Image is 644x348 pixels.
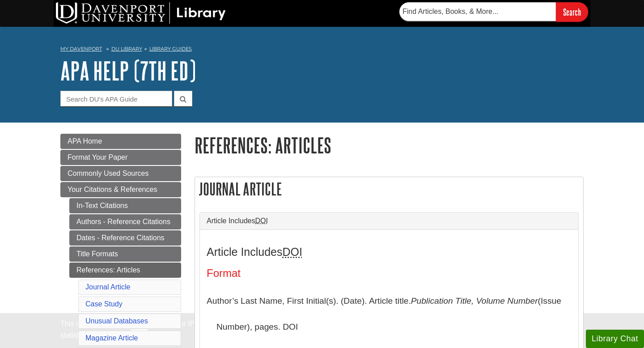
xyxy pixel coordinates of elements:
[69,198,181,213] a: In-Text Citations
[60,182,181,197] a: Your Citations & References
[69,246,181,262] a: Title Formats
[60,91,172,106] input: Search DU's APA Guide
[85,334,138,342] a: Magazine Article
[207,267,572,279] h4: Format
[60,45,102,53] a: My Davenport
[283,246,302,258] abbr: Digital Object Identifier. This is the string of numbers associated with a particular article. No...
[207,288,572,340] p: Author’s Last Name, First Initial(s). (Date). Article title. (Issue Number), pages. DOI
[207,246,572,259] h3: Article Includes
[111,46,142,52] a: DU Library
[69,230,181,246] a: Dates - Reference Citations
[69,214,181,229] a: Authors - Reference Citations
[60,57,196,85] a: APA Help (7th Ed)
[195,134,584,157] h1: References: Articles
[68,137,102,145] span: APA Home
[399,2,556,21] input: Find Articles, Books, & More...
[195,177,583,201] h2: Journal Article
[60,150,181,165] a: Format Your Paper
[60,43,584,57] nav: breadcrumb
[60,166,181,181] a: Commonly Used Sources
[85,300,123,308] a: Case Study
[85,283,131,291] a: Journal Article
[586,330,644,348] button: Library Chat
[60,134,181,149] a: APA Home
[69,263,181,278] a: References: Articles
[207,217,572,225] a: Article IncludesDOI
[556,2,588,21] input: Search
[68,153,127,161] span: Format Your Paper
[68,186,157,193] span: Your Citations & References
[411,296,538,306] i: Publication Title, Volume Number
[255,217,268,225] abbr: Digital Object Identifier. This is the string of numbers associated with a particular article. No...
[399,2,588,21] form: Searches DU Library's articles, books, and more
[85,317,148,325] a: Unusual Databases
[68,170,148,177] span: Commonly Used Sources
[56,2,226,24] img: DU Library
[149,46,192,52] a: Library Guides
